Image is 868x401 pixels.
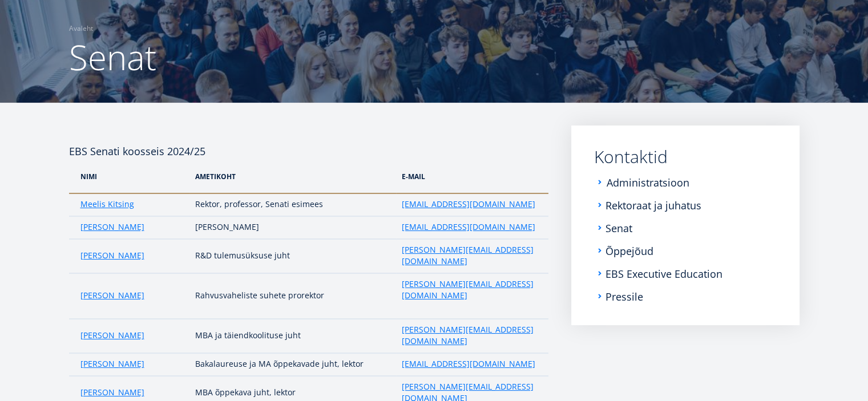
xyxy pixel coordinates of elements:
[402,244,537,267] a: [PERSON_NAME][EMAIL_ADDRESS][DOMAIN_NAME]
[402,199,535,210] a: [EMAIL_ADDRESS][DOMAIN_NAME]
[402,358,535,370] a: [EMAIL_ADDRESS][DOMAIN_NAME]
[80,290,144,301] a: [PERSON_NAME]
[607,177,689,188] a: Administratsioon
[80,221,144,233] a: [PERSON_NAME]
[189,193,396,216] td: Rektor, professor, Senati esimees
[80,330,144,341] a: [PERSON_NAME]
[189,273,396,319] td: Rahvusvaheliste suhete prorektor
[402,221,535,233] a: [EMAIL_ADDRESS][DOMAIN_NAME]
[396,160,548,193] th: e-Mail
[402,278,537,301] a: [PERSON_NAME][EMAIL_ADDRESS][DOMAIN_NAME]
[80,250,144,261] a: [PERSON_NAME]
[189,353,396,376] td: Bakalaureuse ja MA õppekavade juht, lektor
[69,23,93,34] a: Avaleht
[605,200,701,211] a: Rektoraat ja juhatus
[69,34,156,80] span: Senat
[605,245,653,257] a: Õppejõud
[605,268,722,280] a: EBS Executive Education
[80,387,144,398] a: [PERSON_NAME]
[80,358,144,370] a: [PERSON_NAME]
[80,199,134,210] a: Meelis Kitsing
[189,160,396,193] th: AMetikoht
[402,324,537,347] a: [PERSON_NAME][EMAIL_ADDRESS][DOMAIN_NAME]
[605,222,632,234] a: Senat
[594,148,777,165] a: Kontaktid
[189,216,396,239] td: [PERSON_NAME]
[69,125,548,160] h4: EBS Senati koosseis 2024/25
[605,291,643,302] a: Pressile
[189,319,396,353] td: MBA ja täiendkoolituse juht
[189,239,396,273] td: R&D tulemusüksuse juht
[69,160,189,193] th: NIMI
